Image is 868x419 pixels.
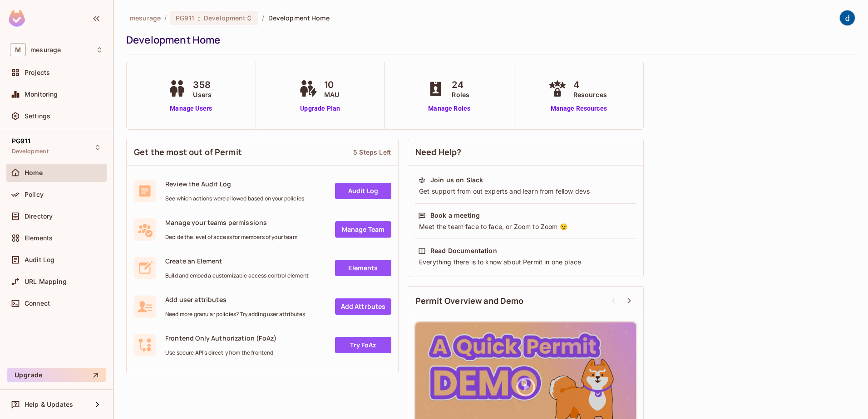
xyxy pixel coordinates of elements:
[165,334,276,342] span: Frontend Only Authorization (FoAz)
[418,222,633,231] div: Meet the team face to face, or Zoom to Zoom 😉
[197,15,201,22] span: :
[126,33,851,47] div: Development Home
[7,368,106,382] button: Upgrade
[268,14,330,22] span: Development Home
[430,175,483,185] div: Join us on Slack
[165,272,309,279] span: Build and embed a customizable access control element
[165,311,305,318] span: Need more granular policies? Try adding user attributes
[324,78,339,92] span: 10
[415,146,462,158] span: Need Help?
[165,257,309,265] span: Create an Element
[30,46,61,54] span: Workspace: mesurage
[25,169,43,176] span: Home
[335,221,391,238] a: Manage Team
[546,104,612,113] a: Manage Resources
[176,14,194,22] span: PG911
[335,298,391,315] a: Add Attrbutes
[418,258,633,267] div: Everything there is to know about Permit in one place
[573,90,607,99] span: Resources
[193,78,212,92] span: 358
[452,90,469,99] span: Roles
[297,104,344,113] a: Upgrade Plan
[335,337,391,353] a: Try FoAz
[25,69,50,76] span: Projects
[193,90,212,99] span: Users
[430,211,480,220] div: Book a meeting
[25,278,67,285] span: URL Mapping
[165,180,304,188] span: Review the Audit Log
[12,137,30,145] span: PG911
[10,43,26,56] span: M
[164,14,167,22] li: /
[12,148,49,155] span: Development
[353,148,391,156] div: 5 Steps Left
[166,104,216,113] a: Manage Users
[25,191,44,198] span: Policy
[262,14,264,22] li: /
[25,112,50,120] span: Settings
[25,300,50,307] span: Connect
[25,91,58,98] span: Monitoring
[165,218,297,227] span: Manage your teams permissions
[165,349,276,356] span: Use secure API's directly from the frontend
[134,146,242,158] span: Get the most out of Permit
[840,10,855,25] img: dev 911gcl
[452,78,469,92] span: 24
[25,401,73,408] span: Help & Updates
[25,213,53,220] span: Directory
[25,256,54,263] span: Audit Log
[324,90,339,99] span: MAU
[335,260,391,276] a: Elements
[424,104,474,113] a: Manage Roles
[415,295,524,307] span: Permit Overview and Demo
[9,10,25,27] img: SReyMgAAAABJRU5ErkJggg==
[165,195,304,202] span: See which actions were allowed based on your policies
[430,246,497,255] div: Read Documentation
[335,183,391,199] a: Audit Log
[204,14,246,22] span: Development
[418,187,633,196] div: Get support from out experts and learn from fellow devs
[130,14,161,22] span: the active workspace
[25,234,53,242] span: Elements
[165,234,297,241] span: Decide the level of access for members of your team
[165,295,305,304] span: Add user attributes
[573,78,607,92] span: 4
